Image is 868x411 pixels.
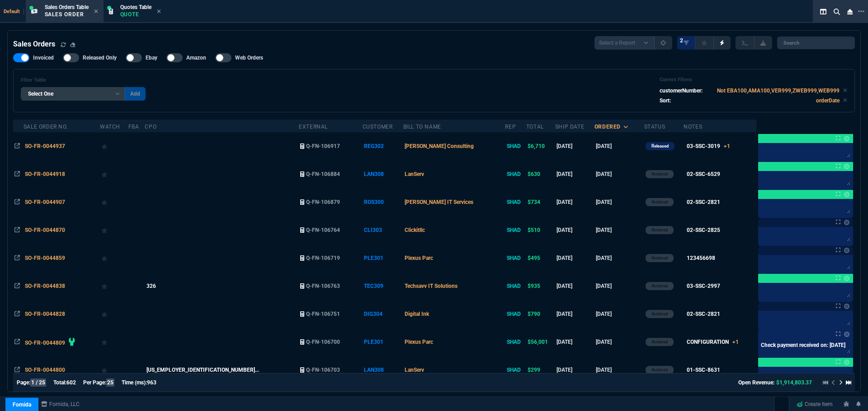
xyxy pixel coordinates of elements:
[14,227,20,233] nx-icon: Open In Opposite Panel
[505,356,526,384] td: SHAD
[33,54,54,61] span: Invoiced
[14,367,20,373] nx-icon: Open In Opposite Panel
[25,340,65,346] span: SO-FR-0044809
[505,188,526,216] td: SHAD
[403,123,441,130] div: Bill To Name
[30,379,46,387] span: 1 / 25
[13,39,55,50] h4: Sales Orders
[684,123,702,130] div: Notes
[505,216,526,244] td: SHAD
[594,300,644,328] td: [DATE]
[120,11,151,18] p: Quote
[651,282,668,290] p: Archived
[717,88,840,94] code: Not EBA100,AMA100,VER999,ZWEB999,WEB999
[405,339,433,345] span: Plexus Parc
[83,54,117,61] span: Released Only
[687,282,720,290] div: 03-SSC-2997
[830,6,844,17] nx-icon: Search
[101,308,127,320] div: Add to Watchlist
[25,199,65,205] span: SO-FR-0044907
[157,8,161,15] nx-icon: Close Tab
[363,328,403,356] td: PLE301
[405,227,425,233] span: Clickitllc
[776,379,812,386] span: $1,914,803.37
[363,188,403,216] td: ROS300
[687,310,720,318] div: 02-SSC-2821
[186,54,206,61] span: Amazon
[526,300,555,328] td: $790
[651,171,668,178] p: Archived
[4,9,24,14] span: Default
[651,226,668,234] p: Archived
[14,339,20,345] nx-icon: Open In Opposite Panel
[526,356,555,384] td: $299
[594,328,644,356] td: [DATE]
[526,244,555,272] td: $495
[146,282,297,290] nx-fornida-value: 326
[14,143,20,149] nx-icon: Open In Opposite Panel
[594,132,644,160] td: [DATE]
[101,224,127,236] div: Add to Watchlist
[651,254,668,262] p: Archived
[687,170,720,178] div: 02-SSC-6529
[306,255,340,261] span: Q-FN-106719
[687,142,730,150] div: 03-SSC-3019+1
[363,160,403,188] td: LAN308
[651,338,668,346] p: Archived
[25,227,65,233] span: SO-FR-0044870
[405,143,474,149] span: [PERSON_NAME] Consulting
[651,199,668,206] p: Archived
[555,300,594,328] td: [DATE]
[555,123,584,130] div: Ship Date
[25,283,65,289] span: SO-FR-0044838
[526,328,555,356] td: $56,001
[555,272,594,300] td: [DATE]
[14,311,20,317] nx-icon: Open In Opposite Panel
[145,123,156,130] div: CPO
[738,379,774,386] span: Open Revenue:
[101,252,127,264] div: Add to Watchlist
[526,272,555,300] td: $935
[555,188,594,216] td: [DATE]
[680,37,683,44] span: 2
[363,300,403,328] td: DIG304
[405,255,433,261] span: Plexus Parc
[122,379,147,386] span: Time (ms):
[594,272,644,300] td: [DATE]
[306,171,340,177] span: Q-FN-106884
[777,37,855,49] input: Search
[594,216,644,244] td: [DATE]
[14,255,20,261] nx-icon: Open In Opposite Panel
[306,227,340,233] span: Q-FN-106764
[505,300,526,328] td: SHAD
[38,400,82,408] a: msbcCompanyName
[299,123,328,130] div: External
[526,216,555,244] td: $510
[101,196,127,208] div: Add to Watchlist
[25,143,65,149] span: SO-FR-0044937
[25,367,65,373] span: SO-FR-0044800
[53,379,66,386] span: Total:
[306,283,340,289] span: Q-FN-106763
[660,97,671,105] p: Sort:
[14,171,20,177] nx-icon: Open In Opposite Panel
[25,171,65,177] span: SO-FR-0044918
[363,272,403,300] td: TEC309
[651,310,668,318] p: Archived
[363,132,403,160] td: REG302
[146,283,156,289] span: 326
[66,379,76,386] span: 602
[21,77,146,83] h6: Filter Table
[505,123,516,130] div: Rep
[555,160,594,188] td: [DATE]
[405,311,429,317] span: Digital Ink
[45,11,89,18] p: Sales Order
[101,140,127,152] div: Add to Watchlist
[235,54,263,61] span: Web Orders
[146,367,259,373] span: [US_EMPLOYER_IDENTIFICATION_NUMBER]...
[555,244,594,272] td: [DATE]
[651,366,668,374] p: Archived
[660,87,703,95] p: customerNumber:
[505,132,526,160] td: SHAD
[25,311,65,317] span: SO-FR-0044828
